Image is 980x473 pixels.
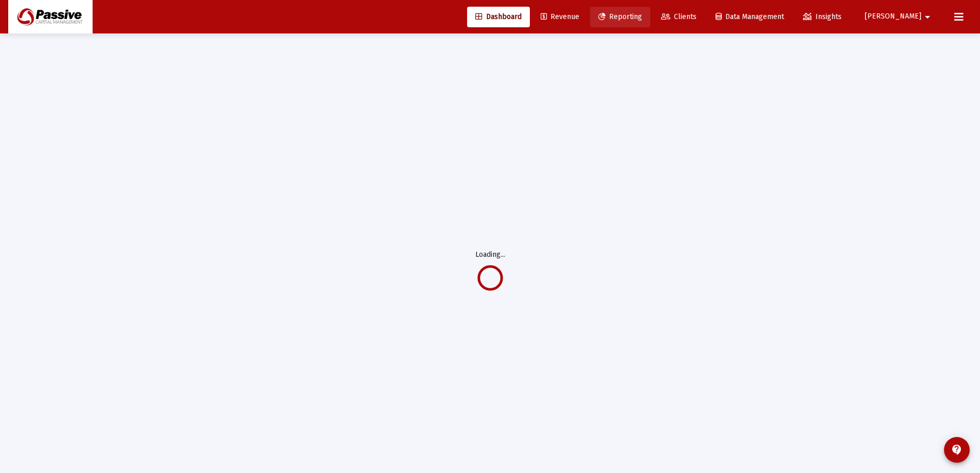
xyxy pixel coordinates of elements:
span: [PERSON_NAME] [865,12,921,21]
mat-icon: arrow_drop_down [921,7,934,27]
a: Reporting [590,7,650,27]
a: Data Management [707,7,792,27]
mat-icon: contact_support [951,444,963,456]
img: Dashboard [16,7,85,27]
span: Reporting [598,12,642,21]
span: Insights [803,12,842,21]
span: Data Management [716,12,784,21]
button: [PERSON_NAME] [852,6,946,27]
span: Dashboard [475,12,522,21]
a: Revenue [532,7,587,27]
span: Clients [661,12,697,21]
a: Insights [795,7,850,27]
a: Dashboard [467,7,530,27]
a: Clients [653,7,705,27]
span: Revenue [541,12,579,21]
